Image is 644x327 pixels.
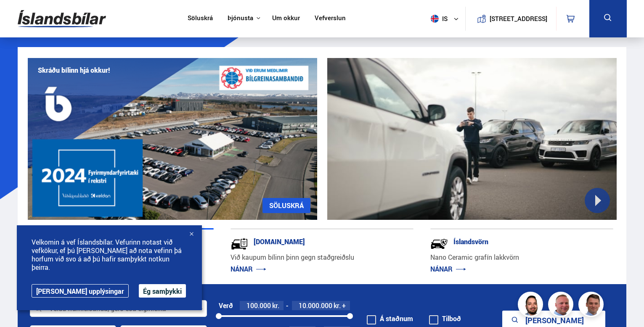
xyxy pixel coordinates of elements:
label: Tilboð [429,315,461,322]
a: [PERSON_NAME] upplýsingar [32,284,129,298]
p: Nano Ceramic grafín lakkvörn [430,253,613,262]
div: Íslandsvörn [430,236,583,245]
a: SÖLUSKRÁ [262,198,310,213]
a: Söluskrá [188,14,213,23]
div: Verð [219,302,233,309]
img: tr5P-W3DuiFaO7aO.svg [231,235,248,253]
span: kr. [272,302,279,309]
a: Um okkur [272,14,300,23]
img: svg+xml;base64,PHN2ZyB4bWxucz0iaHR0cDovL3d3dy53My5vcmcvMjAwMC9zdmciIHdpZHRoPSI1MTIiIGhlaWdodD0iNT... [431,15,439,23]
span: kr. [334,302,341,309]
button: [STREET_ADDRESS] [493,15,544,22]
img: FbJEzSuNWCJXmdc-.webp [580,293,605,318]
img: eKx6w-_Home_640_.png [28,58,317,220]
p: Við kaupum bílinn þinn gegn staðgreiðslu [231,253,413,262]
span: is [427,15,448,23]
a: NÁNAR [231,264,266,274]
div: [DOMAIN_NAME] [231,236,384,245]
span: 10.000.000 [299,301,332,310]
label: Á staðnum [367,315,413,322]
img: G0Ugv5HjCgRt.svg [18,5,106,32]
button: Ég samþykki [139,284,186,298]
img: -Svtn6bYgwAsiwNX.svg [430,235,448,253]
span: 100.000 [246,301,271,310]
img: nhp88E3Fdnt1Opn2.png [519,293,544,318]
a: NÁNAR [430,264,466,274]
span: + [342,302,346,309]
img: siFngHWaQ9KaOqBr.png [549,293,575,318]
a: [STREET_ADDRESS] [470,7,552,31]
button: is [427,6,465,31]
h1: Skráðu bílinn hjá okkur! [38,65,110,76]
span: Velkomin á vef Íslandsbílar. Vefurinn notast við vefkökur, ef þú [PERSON_NAME] að nota vefinn þá ... [32,238,187,272]
button: Þjónusta [228,14,253,22]
a: Vefverslun [315,14,346,23]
